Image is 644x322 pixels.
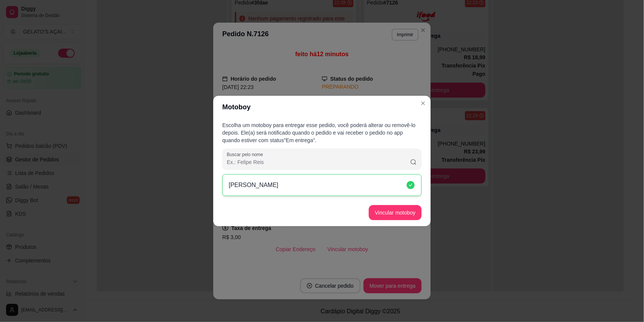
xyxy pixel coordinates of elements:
p: Escolha um motoboy para entregar esse pedido, você poderá alterar ou removê-lo depois. Ele(a) ser... [222,121,422,144]
input: Buscar pelo nome [227,158,410,166]
label: Buscar pelo nome [227,151,266,158]
header: Motoboy [213,96,431,118]
p: [PERSON_NAME] [229,181,279,190]
button: Close [417,97,429,109]
button: Vincular motoboy [369,205,422,220]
